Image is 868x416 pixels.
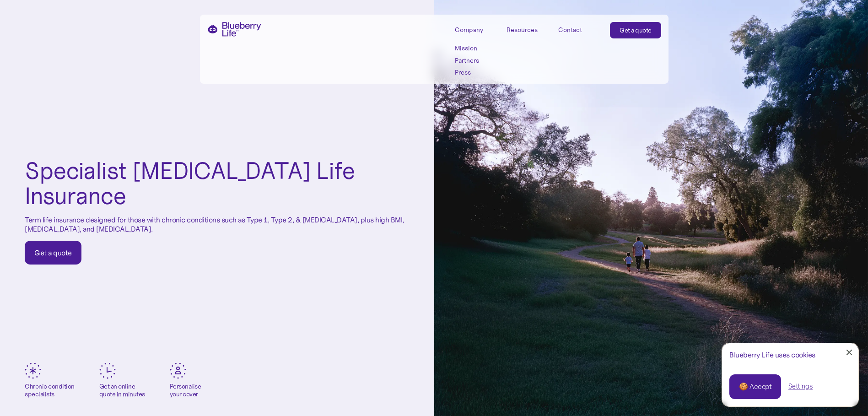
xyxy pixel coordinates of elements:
div: Get an online quote in minutes [99,383,145,398]
a: Partners [455,57,496,65]
nav: Company [455,44,496,76]
p: Term life insurance designed for those with chronic conditions such as Type 1, Type 2, & [MEDICAL... [25,216,410,233]
div: Company [455,26,483,34]
div: 🍪 Accept [739,382,771,392]
div: Personalise your cover [170,383,201,398]
a: Close Cookie Popup [840,343,858,362]
div: Resources [507,26,538,34]
div: Get a quote [34,248,72,257]
div: Company [455,22,496,37]
a: home [207,22,261,37]
a: Get a quote [610,22,661,38]
h1: Specialist [MEDICAL_DATA] Life Insurance [25,158,410,208]
div: Contact [558,26,582,34]
div: Chronic condition specialists [25,383,75,398]
a: Get a quote [25,241,81,265]
a: Settings [788,382,813,391]
a: Mission [455,44,496,52]
div: Get a quote [620,26,652,35]
div: Blueberry Life uses cookies [729,351,851,359]
a: 🍪 Accept [729,374,781,399]
a: Contact [558,22,599,37]
a: Press [455,69,496,76]
div: Resources [507,22,548,37]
